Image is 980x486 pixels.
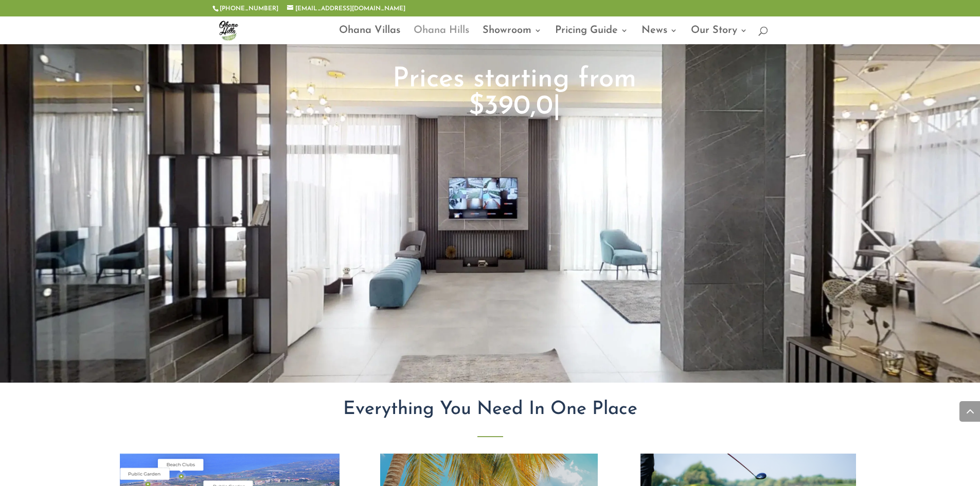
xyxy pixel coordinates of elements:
img: ohana-hills [215,16,242,44]
a: Our Story [691,27,747,44]
span: $390,0 [469,93,553,120]
span: Prices starting from [393,66,636,93]
a: News [642,27,678,44]
a: Showroom [483,27,542,44]
a: Pricing Guide [555,27,628,44]
a: [EMAIL_ADDRESS][DOMAIN_NAME] [287,6,405,12]
a: Ohana Villas [339,27,400,44]
a: [PHONE_NUMBER] [220,6,278,12]
span: | [553,93,561,120]
a: Ohana Hills [414,27,469,44]
h2: Everything You Need In One Place [212,397,768,427]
